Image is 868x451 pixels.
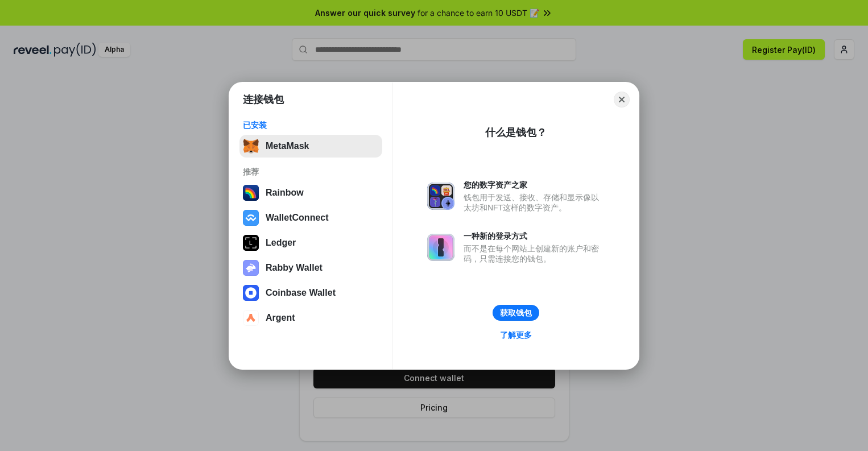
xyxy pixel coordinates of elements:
div: 已安装 [243,120,379,130]
button: Argent [239,307,382,329]
img: svg+xml,%3Csvg%20width%3D%22120%22%20height%3D%22120%22%20viewBox%3D%220%200%20120%20120%22%20fil... [243,185,259,201]
div: 而不是在每个网站上创建新的账户和密码，只需连接您的钱包。 [464,243,605,264]
div: Rainbow [266,188,304,198]
img: svg+xml,%3Csvg%20xmlns%3D%22http%3A%2F%2Fwww.w3.org%2F2000%2Fsvg%22%20fill%3D%22none%22%20viewBox... [427,183,454,210]
button: WalletConnect [239,206,382,229]
button: Ledger [239,231,382,254]
div: 钱包用于发送、接收、存储和显示像以太坊和NFT这样的数字资产。 [464,192,605,213]
img: svg+xml,%3Csvg%20width%3D%2228%22%20height%3D%2228%22%20viewBox%3D%220%200%2028%2028%22%20fill%3D... [243,285,259,301]
button: Rabby Wallet [239,256,382,279]
div: Ledger [266,238,296,248]
button: Close [614,92,630,107]
div: 什么是钱包？ [485,126,547,139]
div: 推荐 [243,167,379,177]
button: Coinbase Wallet [239,282,382,304]
img: svg+xml,%3Csvg%20xmlns%3D%22http%3A%2F%2Fwww.w3.org%2F2000%2Fsvg%22%20fill%3D%22none%22%20viewBox... [243,260,259,276]
a: 了解更多 [493,328,539,342]
button: Rainbow [239,181,382,204]
div: WalletConnect [266,213,329,223]
img: svg+xml,%3Csvg%20width%3D%2228%22%20height%3D%2228%22%20viewBox%3D%220%200%2028%2028%22%20fill%3D... [243,210,259,226]
img: svg+xml,%3Csvg%20xmlns%3D%22http%3A%2F%2Fwww.w3.org%2F2000%2Fsvg%22%20width%3D%2228%22%20height%3... [243,235,259,251]
div: Coinbase Wallet [266,288,336,298]
div: Rabby Wallet [266,263,323,273]
img: svg+xml,%3Csvg%20fill%3D%22none%22%20height%3D%2233%22%20viewBox%3D%220%200%2035%2033%22%20width%... [243,138,259,154]
div: 一种新的登录方式 [464,231,605,241]
h1: 连接钱包 [243,93,284,106]
img: svg+xml,%3Csvg%20width%3D%2228%22%20height%3D%2228%22%20viewBox%3D%220%200%2028%2028%22%20fill%3D... [243,310,259,326]
div: 您的数字资产之家 [464,180,605,190]
div: 了解更多 [500,330,532,340]
div: MetaMask [266,141,309,151]
div: Argent [266,313,295,323]
div: 获取钱包 [500,308,532,318]
button: 获取钱包 [493,305,539,321]
button: MetaMask [239,135,382,158]
img: svg+xml,%3Csvg%20xmlns%3D%22http%3A%2F%2Fwww.w3.org%2F2000%2Fsvg%22%20fill%3D%22none%22%20viewBox... [427,234,454,261]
